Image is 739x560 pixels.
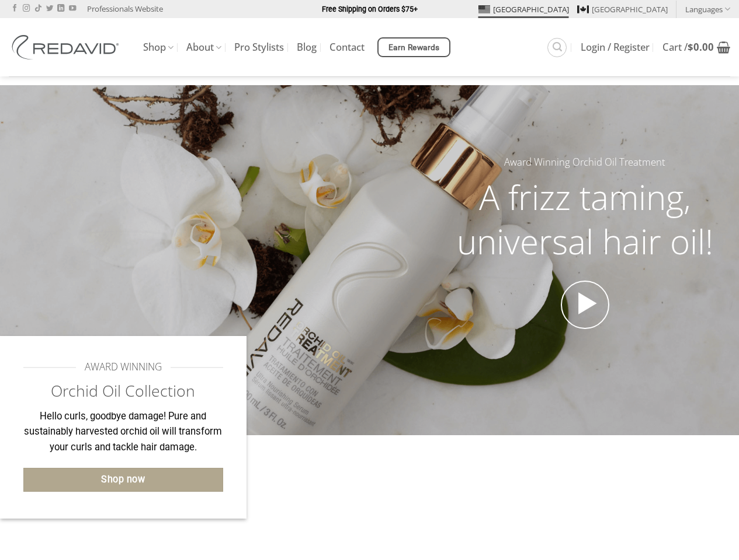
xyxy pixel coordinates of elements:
a: Blog [297,37,317,58]
a: Languages [685,1,730,17]
a: Search [547,38,567,57]
a: [GEOGRAPHIC_DATA] [577,1,668,18]
span: Cart / [662,43,714,52]
span: $ [688,40,693,54]
a: Login / Register [581,37,650,58]
a: Follow on Instagram [23,5,30,13]
a: Shop now [23,468,223,492]
strong: Free Shipping on Orders $75+ [322,5,418,13]
a: Pro Stylists [234,37,284,58]
a: About [186,36,221,59]
a: Follow on Facebook [11,5,18,13]
a: Shop [143,36,174,59]
a: [GEOGRAPHIC_DATA] [478,1,569,18]
h2: Orchid Oil Collection [23,381,223,401]
a: View cart [662,34,730,60]
span: Login / Register [581,43,650,52]
p: Hello curls, goodbye damage! Pure and sustainably harvested orchid oil will transform your curls ... [23,409,223,456]
a: Follow on TikTok [34,5,41,13]
span: Earn Rewards [388,41,440,54]
a: Open video in lightbox [561,281,610,330]
bdi: 0.00 [688,40,714,54]
a: Follow on YouTube [69,5,76,13]
a: Follow on Twitter [46,5,53,13]
span: AWARD WINNING [85,359,162,375]
a: Follow on LinkedIn [57,5,64,13]
a: Earn Rewards [377,37,450,57]
h2: A frizz taming, universal hair oil! [440,175,730,263]
img: REDAVID Salon Products | United States [9,35,126,60]
span: Shop now [101,472,145,487]
h5: Award Winning Orchid Oil Treatment [440,155,730,170]
a: Contact [329,37,365,58]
